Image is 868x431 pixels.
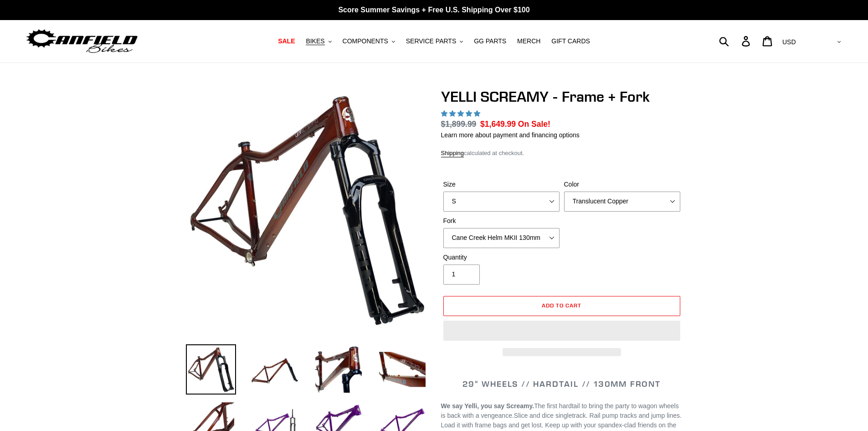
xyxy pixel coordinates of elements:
img: Load image into Gallery viewer, YELLI SCREAMY - Frame + Fork [313,344,364,395]
h1: YELLI SCREAMY - Frame + Fork [441,88,683,105]
label: Size [443,180,560,189]
a: SALE [273,35,299,47]
a: Shipping [441,150,464,157]
img: YELLI SCREAMY - Frame + Fork [188,90,426,328]
button: SERVICE PARTS [401,35,467,47]
a: MERCH [513,35,545,47]
button: COMPONENTS [338,35,400,47]
img: Load image into Gallery viewer, YELLI SCREAMY - Frame + Fork [250,344,300,395]
a: Learn more about payment and financing options [441,131,580,139]
a: GIFT CARDS [547,35,595,47]
span: $1,649.99 [480,119,516,129]
span: GG PARTS [474,37,506,45]
s: $1,899.99 [441,119,477,129]
label: Fork [443,216,560,226]
span: 29" WHEELS // HARDTAIL // 130MM FRONT [462,379,661,389]
span: SERVICE PARTS [406,37,456,45]
span: GIFT CARDS [551,37,590,45]
div: calculated at checkout. [441,149,683,158]
img: Load image into Gallery viewer, YELLI SCREAMY - Frame + Fork [186,344,236,395]
a: GG PARTS [469,35,511,47]
span: Add to cart [542,302,581,309]
label: Quantity [443,253,560,262]
button: Add to cart [443,296,680,316]
button: BIKES [301,35,336,47]
input: Search [724,31,747,51]
span: SALE [278,37,295,45]
img: Canfield Bikes [25,27,139,56]
span: 5.00 stars [441,110,482,117]
span: COMPONENTS [343,37,388,45]
span: BIKES [306,37,324,45]
label: Color [564,180,680,189]
span: The first hardtail to bring the party to wagon wheels is back with a vengeance. [441,402,679,419]
span: MERCH [517,37,540,45]
b: We say Yelli, you say Screamy. [441,402,534,410]
img: Load image into Gallery viewer, YELLI SCREAMY - Frame + Fork [377,344,427,395]
span: On Sale! [518,118,550,130]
